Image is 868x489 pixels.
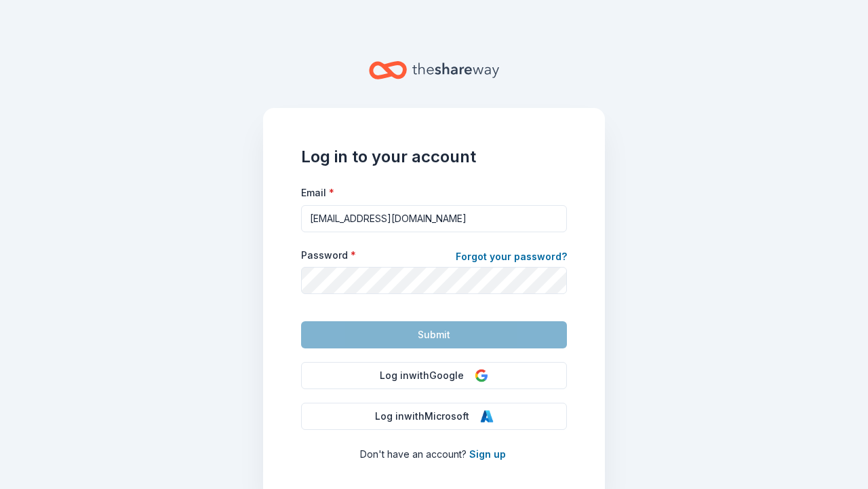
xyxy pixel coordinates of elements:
[360,448,467,460] span: Don ' t have an account?
[480,410,494,423] img: Microsoft Logo
[301,362,567,389] button: Log inwithGoogle
[301,146,567,168] h1: Log in to your account
[456,249,567,268] a: Forgot your password?
[301,249,356,262] label: Password
[369,54,499,86] a: Home
[301,403,567,430] button: Log inwithMicrosoft
[469,448,506,460] a: Sign up
[475,369,488,382] img: Google Logo
[301,186,334,200] label: Email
